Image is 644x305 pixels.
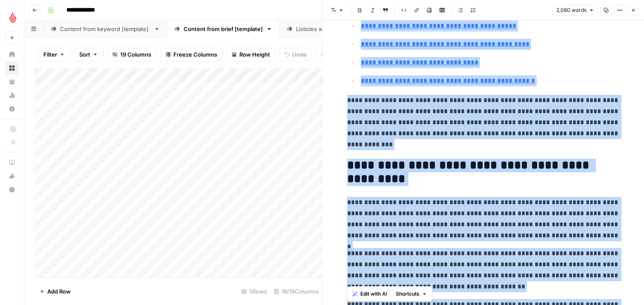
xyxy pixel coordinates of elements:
a: Listicles workflow [template] [279,20,390,37]
div: Content from brief [template] [184,25,263,33]
span: Shortcuts [396,290,420,298]
span: Undo [292,50,307,59]
div: Listicles workflow [template] [296,25,373,33]
button: Undo [279,48,312,61]
div: 5 Rows [238,285,270,298]
span: Freeze Columns [173,50,217,59]
button: Shortcuts [392,288,431,299]
button: Add Row [34,285,76,298]
span: Filter [43,50,57,59]
div: Content from keyword [template] [60,25,150,33]
button: Workspace: Lightspeed [5,7,19,28]
a: Content from keyword [template] [43,20,167,37]
span: 2,080 words [556,6,586,14]
button: Help + Support [5,183,19,197]
a: Usage [5,88,19,102]
div: What's new? [6,170,18,182]
a: Browse [5,61,19,75]
a: Your Data [5,75,19,88]
button: Freeze Columns [160,48,223,61]
button: Row Height [226,48,276,61]
button: 2,080 words [552,5,598,16]
button: 19 Columns [107,48,157,61]
a: AirOps Academy [5,156,19,169]
span: Row Height [239,50,270,59]
a: Home [5,48,19,61]
button: Filter [38,48,70,61]
div: 19/19 Columns [270,285,322,298]
a: Settings [5,102,19,116]
span: 19 Columns [120,50,151,59]
img: Lightspeed Logo [5,10,20,25]
span: Edit with AI [360,290,387,298]
a: Content from brief [template] [167,20,279,37]
button: Sort [74,48,103,61]
button: Edit with AI [349,288,391,299]
span: Add Row [47,287,71,296]
span: Sort [79,50,90,59]
button: What's new? [5,169,19,183]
